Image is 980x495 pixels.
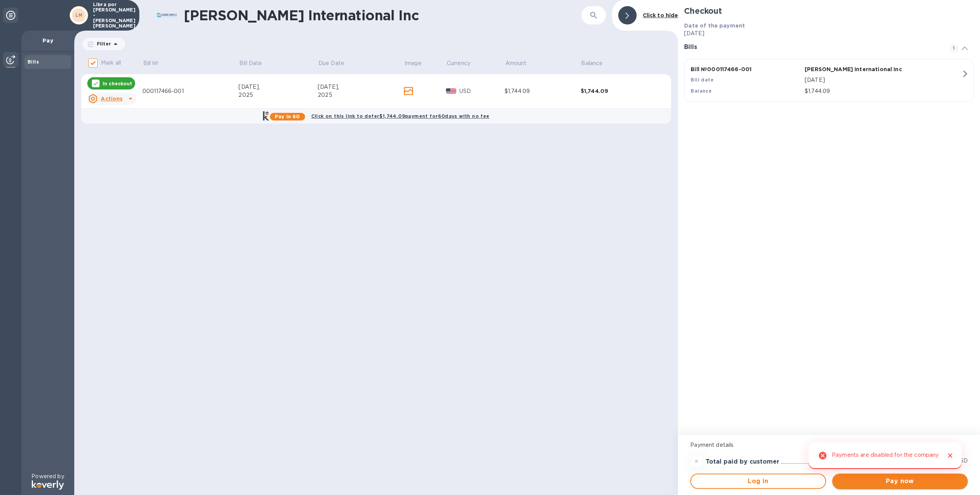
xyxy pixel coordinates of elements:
[684,29,974,37] p: [DATE]
[684,59,974,102] button: Bill №000117466-001[PERSON_NAME] International IncBill date[DATE]Balance$1,744.09
[184,7,516,23] h1: [PERSON_NAME] International Inc
[643,12,678,18] b: Click to hide
[949,44,959,53] span: 1
[956,457,968,465] p: USD
[684,6,974,16] h2: Checkout
[691,77,714,83] b: Bill date
[405,59,421,67] p: Image
[239,59,272,67] span: Bill Date
[238,83,318,91] div: [DATE],
[447,59,470,67] p: Currency
[318,59,354,67] span: Due Date
[706,458,779,466] h3: Total paid by customer
[697,477,819,486] span: Log in
[31,472,64,480] p: Powered by
[103,80,132,87] p: In checkout
[581,59,612,67] span: Balance
[318,91,404,99] div: 2025
[459,87,505,95] p: USD
[505,87,581,95] div: $1,744.09
[28,59,39,65] b: Bills
[318,83,404,91] div: [DATE],
[142,87,238,95] div: 000117466-001
[805,76,961,84] p: [DATE]
[691,88,712,94] b: Balance
[832,474,968,489] button: Pay now
[101,59,121,67] p: Mark all
[690,441,968,449] p: Payment details
[143,59,169,67] span: Bill №
[318,59,344,67] p: Due Date
[446,88,456,94] img: USD
[238,91,318,99] div: 2025
[684,44,940,51] h3: Bills
[93,2,131,29] p: Libra por [PERSON_NAME] - [PERSON_NAME] [PERSON_NAME]
[505,59,537,67] span: Amount
[805,87,961,95] p: $1,744.09
[143,59,159,67] p: Bill №
[94,41,111,47] p: Filter
[581,59,603,67] p: Balance
[684,23,745,29] b: Date of the payment
[275,114,300,119] b: Pay in 60
[690,455,702,467] div: =
[311,113,490,119] b: Click on this link to defer $1,744.09 payment for 60 days with no fee
[32,480,64,490] img: Logo
[805,65,916,73] p: [PERSON_NAME] International Inc
[838,477,962,486] span: Pay now
[239,59,262,67] p: Bill Date
[691,65,802,73] p: Bill № 000117466-001
[832,448,939,463] div: Payments are disabled for the company
[690,474,826,489] button: Log in
[505,59,527,67] p: Amount
[75,12,83,18] b: LM
[28,37,68,44] p: Pay
[945,451,955,461] button: Close
[101,96,122,102] u: Actions
[581,87,657,95] div: $1,744.09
